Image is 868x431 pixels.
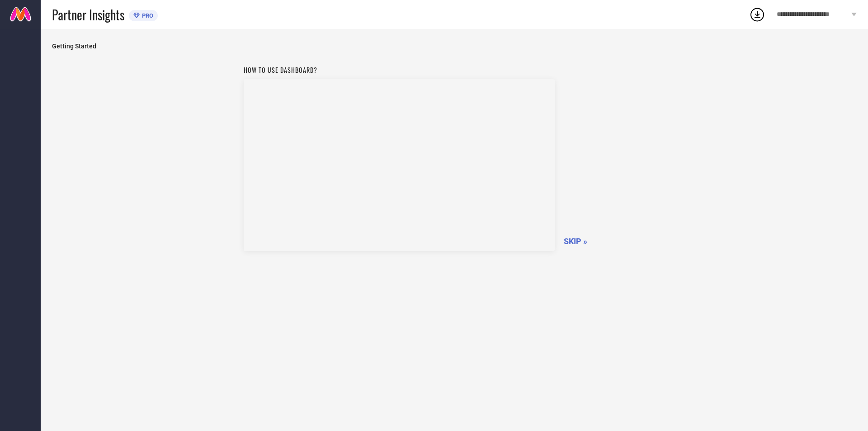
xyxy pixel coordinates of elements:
[564,237,587,246] span: SKIP »
[140,12,153,19] span: PRO
[749,6,765,23] div: Open download list
[244,65,555,75] h1: How to use dashboard?
[52,43,857,50] span: Getting Started
[244,79,555,251] iframe: Workspace Section
[52,5,124,24] span: Partner Insights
